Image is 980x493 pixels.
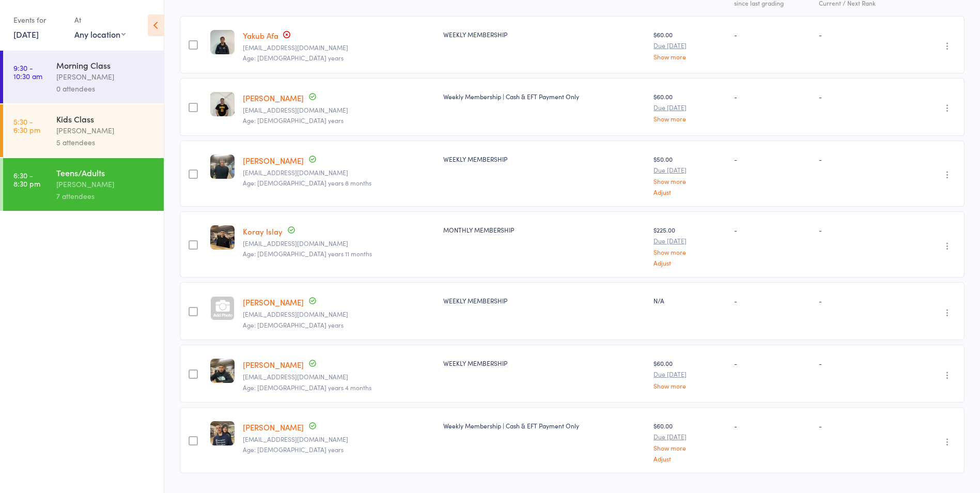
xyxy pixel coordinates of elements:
[654,296,726,305] div: N/A
[243,373,435,380] small: aushworks@gmail.com
[243,169,435,176] small: Taireinacooper27@gmail.com
[654,189,726,195] a: Adjust
[734,296,810,305] div: -
[654,42,726,49] small: Due [DATE]
[13,64,42,80] time: 9:30 - 10:30 am
[654,433,726,440] small: Due [DATE]
[654,115,726,122] a: Show more
[819,92,906,101] div: -
[243,249,372,258] span: Age: [DEMOGRAPHIC_DATA] years 11 months
[56,167,155,178] div: Teens/Adults
[654,249,726,255] a: Show more
[654,444,726,451] a: Show more
[13,28,39,40] a: [DATE]
[654,92,726,122] div: $60.00
[654,421,726,462] div: $60.00
[243,226,283,237] a: Koray Islay
[74,28,126,40] div: Any location
[443,30,645,39] div: WEEKLY MEMBERSHIP
[654,382,726,389] a: Show more
[243,106,435,114] small: matt.cierpisz@gmail.com
[56,190,155,202] div: 7 attendees
[13,117,40,134] time: 5:30 - 6:30 pm
[443,421,645,430] div: Weekly Membership | Cash & EFT Payment Only
[243,44,435,51] small: jioaneafa00@gmail.com
[56,59,155,71] div: Morning Class
[13,171,40,188] time: 6:30 - 8:30 pm
[243,93,304,103] a: [PERSON_NAME]
[56,136,155,148] div: 5 attendees
[734,421,810,430] div: -
[210,155,235,179] img: image1751269074.png
[654,359,726,389] div: $60.00
[734,225,810,234] div: -
[243,311,435,318] small: Jeremyjong6@gmail.com
[654,237,726,244] small: Due [DATE]
[734,155,810,163] div: -
[443,225,645,234] div: MONTHLY MEMBERSHIP
[819,296,906,305] div: -
[243,436,435,443] small: Armand1711@outlook.com
[443,359,645,367] div: WEEKLY MEMBERSHIP
[654,104,726,111] small: Due [DATE]
[3,158,164,211] a: 6:30 -8:30 pmTeens/Adults[PERSON_NAME]7 attendees
[243,178,371,187] span: Age: [DEMOGRAPHIC_DATA] years 8 months
[74,11,126,28] div: At
[3,104,164,157] a: 5:30 -6:30 pmKids Class[PERSON_NAME]5 attendees
[443,92,645,101] div: Weekly Membership | Cash & EFT Payment Only
[654,455,726,462] a: Adjust
[56,125,155,136] div: [PERSON_NAME]
[56,113,155,125] div: Kids Class
[654,155,726,195] div: $50.00
[13,11,64,28] div: Events for
[210,225,235,250] img: image1758011078.png
[243,359,304,370] a: [PERSON_NAME]
[734,92,810,101] div: -
[819,155,906,163] div: -
[819,225,906,234] div: -
[654,371,726,378] small: Due [DATE]
[210,359,235,383] img: image1756802014.png
[3,51,164,103] a: 9:30 -10:30 amMorning Class[PERSON_NAME]0 attendees
[56,178,155,190] div: [PERSON_NAME]
[443,296,645,305] div: WEEKLY MEMBERSHIP
[243,383,371,392] span: Age: [DEMOGRAPHIC_DATA] years 4 months
[654,30,726,60] div: $60.00
[56,71,155,83] div: [PERSON_NAME]
[210,30,235,54] img: image1755078275.png
[734,359,810,367] div: -
[243,53,344,62] span: Age: [DEMOGRAPHIC_DATA] years
[243,116,344,125] span: Age: [DEMOGRAPHIC_DATA] years
[819,30,906,39] div: -
[654,225,726,266] div: $225.00
[243,445,344,454] span: Age: [DEMOGRAPHIC_DATA] years
[654,53,726,60] a: Show more
[734,30,810,39] div: -
[243,30,278,41] a: Yakub Afa
[210,92,235,116] img: image1749117602.png
[243,297,304,307] a: [PERSON_NAME]
[243,240,435,247] small: korayislay7@gmail.com
[210,421,235,445] img: image1748944603.png
[443,155,645,163] div: WEEKLY MEMBERSHIP
[243,422,304,433] a: [PERSON_NAME]
[654,178,726,184] a: Show more
[819,421,906,430] div: -
[243,155,304,166] a: [PERSON_NAME]
[819,359,906,367] div: -
[654,166,726,174] small: Due [DATE]
[654,259,726,266] a: Adjust
[56,83,155,95] div: 0 attendees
